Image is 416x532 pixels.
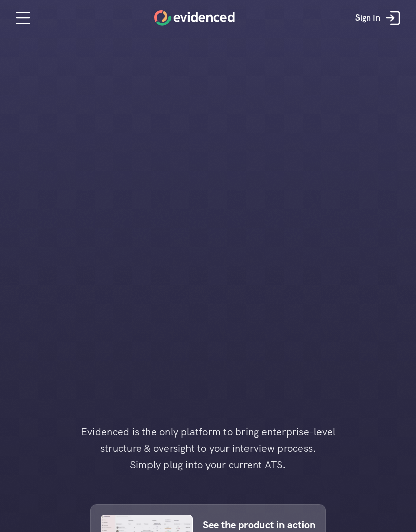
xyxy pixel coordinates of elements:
[355,11,380,25] p: Sign In
[64,424,352,473] h4: Evidenced is the only platform to bring enterprise-level structure & oversight to your interview ...
[149,109,267,139] h1: Run interviews you can rely on.
[348,3,411,33] a: Sign In
[154,10,235,26] a: Home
